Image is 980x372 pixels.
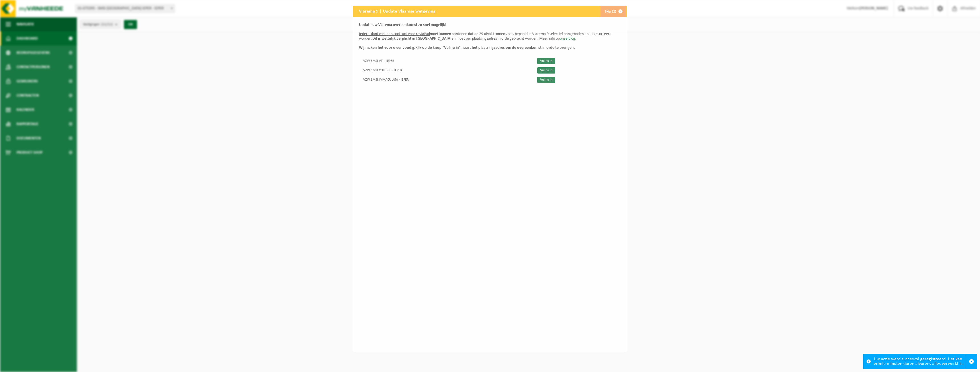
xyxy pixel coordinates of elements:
button: Skip (2) [600,6,626,17]
u: Iedere klant met een contract voor restafval [359,32,430,36]
u: Wij maken het voor u eenvoudig. [359,46,415,50]
td: VZW SMSI IMMACULATA - IEPER [359,75,532,84]
b: Update uw Vlarema overeenkomst zo snel mogelijk! [359,23,446,27]
a: onze blog. [560,36,576,41]
b: Dit is wettelijk verplicht in [GEOGRAPHIC_DATA] [372,36,452,41]
b: Klik op de knop "Vul nu in" naast het plaatsingsadres om de overeenkomst in orde te brengen. [359,46,575,50]
td: VZW SMSI COLLEGE - IEPER [359,65,532,75]
td: VZW SMSI VTI - IEPER [359,56,532,65]
a: Vul nu in [537,67,555,74]
p: moet kunnen aantonen dat de 29 afvalstromen zoals bepaald in Vlarema 9 selectief aangeboden en ui... [359,23,621,50]
h2: Vlarema 9 | Update Vlaamse wetgeving [353,6,441,17]
a: Vul nu in [537,77,555,83]
a: Vul nu in [537,58,555,64]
